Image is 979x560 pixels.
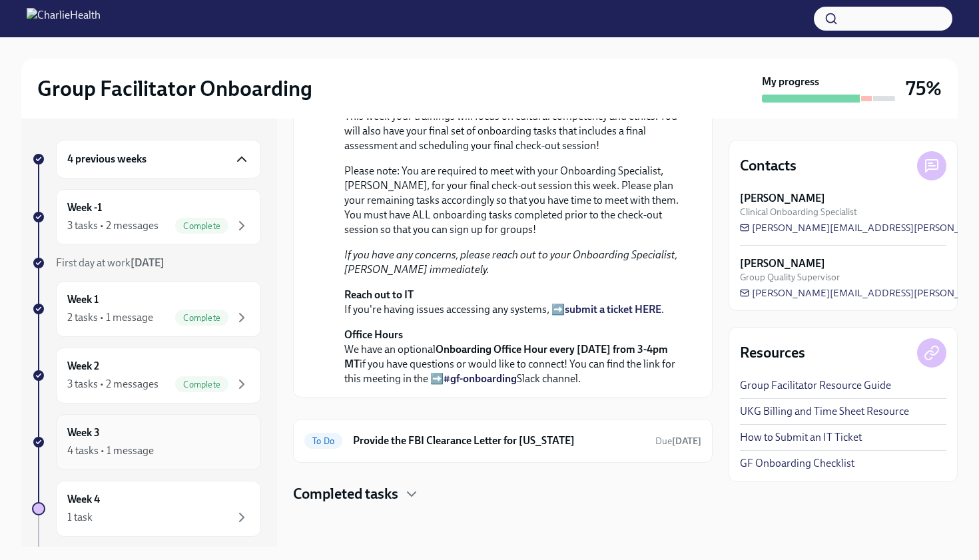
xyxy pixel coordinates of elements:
a: #gf-onboarding [444,372,517,385]
span: September 24th, 2025 09:00 [655,435,701,447]
div: 4 previous weeks [56,140,261,178]
h6: Week 3 [67,425,100,440]
span: Complete [175,221,228,231]
p: Please note: You are required to meet with your Onboarding Specialist, [PERSON_NAME], for your fi... [344,164,680,237]
h6: 4 previous weeks [67,152,147,166]
a: Group Facilitator Resource Guide [740,378,891,393]
strong: [PERSON_NAME] [740,191,825,206]
a: Week 23 tasks • 2 messagesComplete [32,348,261,404]
h4: Contacts [740,156,797,176]
span: Complete [175,380,228,390]
a: How to Submit an IT Ticket [740,430,862,445]
h6: Week 2 [67,359,99,374]
h4: Resources [740,343,805,363]
h6: Week 1 [67,292,99,307]
p: This week your trainings will focus on cultural competency and ethics. You will also have your fi... [344,109,680,153]
strong: [DATE] [131,256,164,269]
a: First day at work[DATE] [32,256,261,270]
strong: Reach out to IT [344,288,414,301]
a: Week 34 tasks • 1 message [32,414,261,470]
a: Week 12 tasks • 1 messageComplete [32,281,261,337]
h6: Provide the FBI Clearance Letter for [US_STATE] [353,433,645,448]
span: Group Quality Supervisor [740,271,840,284]
div: 2 tasks • 1 message [67,310,153,325]
h4: Completed tasks [293,484,398,504]
strong: Office Hours [344,328,403,341]
img: CharlieHealth [27,8,101,29]
strong: Onboarding Office Hour every [DATE] from 3-4pm MT [344,343,668,370]
span: First day at work [56,256,164,269]
h2: Group Facilitator Onboarding [37,75,312,102]
strong: [PERSON_NAME] [740,256,825,271]
strong: [DATE] [672,435,701,447]
div: Completed tasks [293,484,713,504]
span: To Do [304,436,342,446]
a: UKG Billing and Time Sheet Resource [740,404,909,419]
span: Due [655,435,701,447]
p: If you're having issues accessing any systems, ➡️ . [344,288,680,317]
span: Clinical Onboarding Specialist [740,206,857,218]
a: Week -13 tasks • 2 messagesComplete [32,189,261,245]
div: 4 tasks • 1 message [67,443,154,458]
h3: 75% [906,77,942,101]
a: Week 41 task [32,481,261,537]
div: 3 tasks • 2 messages [67,377,159,392]
p: We have an optional if you have questions or would like to connect! You can find the link for thi... [344,328,680,386]
div: 3 tasks • 2 messages [67,218,159,233]
span: Complete [175,313,228,323]
h6: Week -1 [67,200,102,215]
a: GF Onboarding Checklist [740,456,854,471]
a: To DoProvide the FBI Clearance Letter for [US_STATE]Due[DATE] [304,430,701,451]
h6: Week 4 [67,492,100,507]
strong: My progress [762,75,819,89]
a: submit a ticket HERE [565,303,661,316]
div: 1 task [67,510,93,525]
em: If you have any concerns, please reach out to your Onboarding Specialist, [PERSON_NAME] immediately. [344,248,677,276]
